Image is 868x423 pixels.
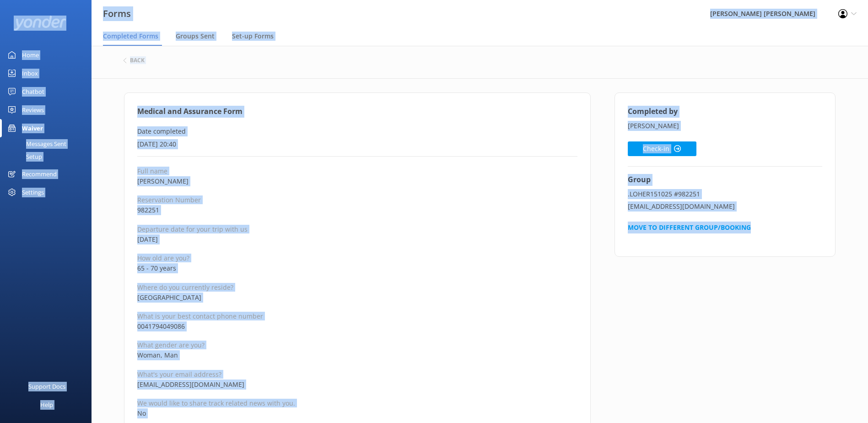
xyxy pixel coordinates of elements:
h4: Medical and Assurance Form [137,106,577,118]
p: Full name [137,167,577,175]
p: 982251 [137,205,577,215]
h3: Forms [103,6,131,21]
h4: Group [628,174,823,186]
p: [EMAIL_ADDRESS][DOMAIN_NAME] [628,201,823,211]
div: Chatbot [22,82,44,101]
p: Date completed [137,126,577,136]
p: 65 - 70 years [137,263,577,273]
p: Reservation Number [137,195,577,204]
div: Recommend [22,165,57,183]
p: [DATE] [137,234,577,244]
p: Woman, Man [137,350,577,360]
span: Completed Forms [103,32,158,41]
div: Support Docs [28,377,65,396]
img: yonder-white-logo.png [14,16,66,31]
p: [PERSON_NAME] [137,176,577,186]
div: Reviews [22,101,44,119]
a: Setup [5,150,92,163]
h4: Completed by [628,106,823,118]
p: [PERSON_NAME] [628,121,823,131]
p: What is your best contact phone number [137,312,577,320]
p: No [137,408,577,418]
p: [DATE] 20:40 [137,139,577,149]
p: We would like to share track related news with you. [137,399,577,407]
div: Inbox [22,64,38,82]
span: Set-up Forms [232,32,274,41]
p: Departure date for your trip with us [137,225,577,233]
div: Settings [22,183,44,201]
div: Setup [5,150,42,163]
p: [EMAIL_ADDRESS][DOMAIN_NAME] [137,380,577,390]
div: Home [22,46,39,64]
div: Messages Sent [5,137,66,150]
span: Groups Sent [176,32,215,41]
a: Messages Sent [5,137,92,150]
p: What's your email address? [137,370,577,379]
p: .LOHER151025 #982251 [628,189,823,199]
div: Waiver [22,119,43,137]
div: Help [40,396,53,414]
p: What gender are you? [137,341,577,349]
button: back [123,58,145,63]
button: Check-in [628,141,696,156]
p: [GEOGRAPHIC_DATA] [137,293,577,303]
a: Move to different Group/Booking [628,223,751,232]
p: How old are you? [137,254,577,262]
p: Where do you currently reside? [137,283,577,292]
h6: back [130,58,145,63]
p: 0041794049086 [137,321,577,331]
